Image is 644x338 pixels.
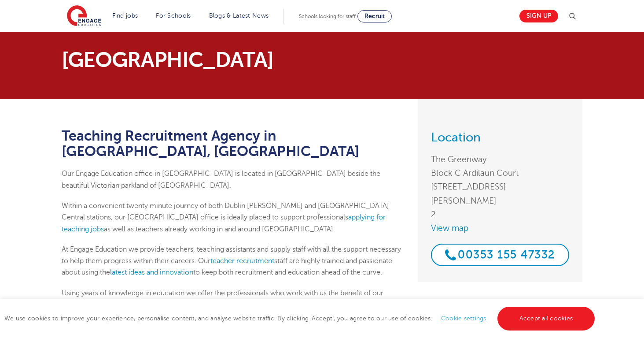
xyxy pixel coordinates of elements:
[62,213,386,233] a: applying for teaching jobs
[112,12,138,19] a: Find jobs
[431,244,569,266] a: 00353 155 47332
[357,10,392,22] a: Recruit
[156,12,191,19] a: For Schools
[62,244,405,279] p: At Engage Education we provide teachers, teaching assistants and supply staff with all the suppor...
[519,10,558,22] a: Sign up
[110,268,193,276] a: latest ideas and innovation
[67,5,101,27] img: Engage Education
[431,152,569,221] address: The Greenway Block C Ardilaun Court [STREET_ADDRESS][PERSON_NAME] 2
[364,13,385,19] span: Recruit
[4,315,597,322] span: We use cookies to improve your experience, personalise content, and analyse website traffic. By c...
[62,287,405,322] p: Using years of knowledge in education we offer the professionals who work with us the benefit of ...
[441,315,486,322] a: Cookie settings
[497,307,595,331] a: Accept all cookies
[210,257,274,265] a: teacher recruitment
[299,13,356,19] span: Schools looking for staff
[62,128,405,159] h1: Teaching Recruitment Agency in [GEOGRAPHIC_DATA], [GEOGRAPHIC_DATA]
[431,131,569,144] h3: Location
[209,12,269,19] a: Blogs & Latest News
[62,49,405,71] p: [GEOGRAPHIC_DATA]
[62,168,405,191] p: Our Engage Education office in [GEOGRAPHIC_DATA] is located in [GEOGRAPHIC_DATA] beside the beaut...
[62,200,405,235] p: Within a convenient twenty minute journey of both Dublin [PERSON_NAME] and [GEOGRAPHIC_DATA] Cent...
[431,221,569,235] a: View map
